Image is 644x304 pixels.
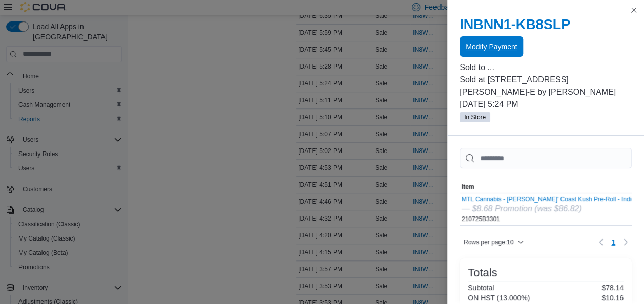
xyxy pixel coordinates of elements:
h2: INBNN1-KB8SLP [460,16,632,33]
h6: Subtotal [468,284,494,292]
nav: Pagination for table: MemoryTable from EuiInMemoryTable [595,234,632,250]
p: $78.14 [601,284,624,292]
button: Next page [619,236,632,248]
button: Close this dialog [628,4,640,16]
p: Sold at [STREET_ADDRESS][PERSON_NAME]-E by [PERSON_NAME] [460,74,632,98]
p: [DATE] 5:24 PM [460,98,632,111]
h3: Totals [468,267,497,279]
h6: ON HST (13.000%) [468,294,530,302]
button: Rows per page:10 [460,236,528,248]
span: Item [462,183,474,191]
button: Page 1 of 1 [607,234,619,250]
span: In Store [464,113,486,122]
p: $10.16 [601,294,624,302]
p: Sold to ... [460,61,632,74]
input: This is a search bar. As you type, the results lower in the page will automatically filter. [460,148,632,168]
span: Rows per page : 10 [464,238,513,246]
button: Previous page [595,236,607,248]
span: Modify Payment [466,41,517,52]
span: In Store [460,112,490,122]
span: 1 [611,237,615,247]
ul: Pagination for table: MemoryTable from EuiInMemoryTable [607,234,619,250]
button: Modify Payment [460,36,523,57]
